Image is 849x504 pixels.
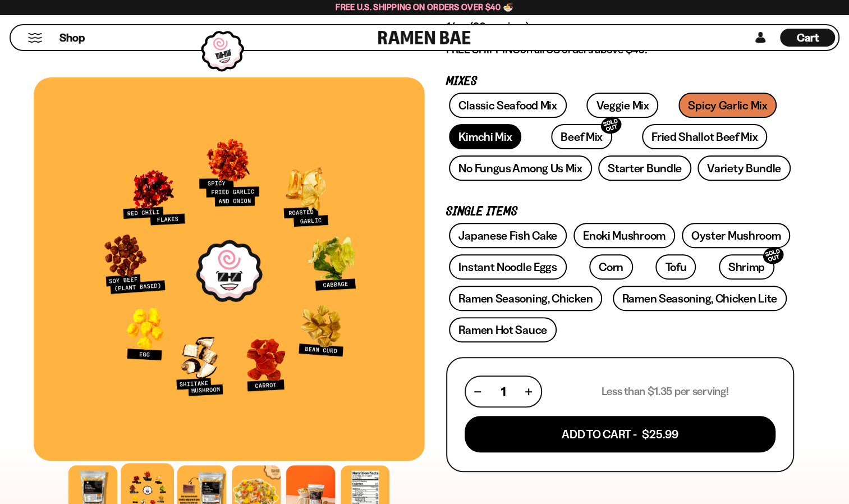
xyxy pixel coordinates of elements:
a: Veggie Mix [586,93,658,118]
a: Shop [59,29,85,47]
button: Mobile Menu Trigger [27,33,43,43]
span: Shop [59,30,85,45]
a: ShrimpSOLD OUT [719,254,774,280]
span: 1 [501,384,506,398]
button: Add To Cart - $25.99 [465,416,775,452]
a: Ramen Seasoning, Chicken [449,286,602,311]
a: Starter Bundle [598,155,691,181]
a: Instant Noodle Eggs [449,254,566,280]
a: Ramen Seasoning, Chicken Lite [613,286,787,311]
a: Corn [589,254,633,280]
a: Fried Shallot Beef Mix [642,124,767,149]
a: Kimchi Mix [449,124,521,149]
div: SOLD OUT [599,114,623,136]
a: Beef MixSOLD OUT [551,124,612,149]
a: Ramen Hot Sauce [449,317,557,342]
a: Variety Bundle [697,155,791,181]
a: Classic Seafood Mix [449,93,566,118]
a: Oyster Mushroom [682,223,791,248]
p: Mixes [446,76,794,87]
p: Less than $1.35 per serving! [601,384,728,398]
a: Cart [780,25,835,50]
a: No Fungus Among Us Mix [449,155,591,181]
div: SOLD OUT [761,245,786,267]
a: Tofu [655,254,696,280]
span: Free U.S. Shipping on Orders over $40 🍜 [336,2,513,12]
p: Single Items [446,207,794,217]
a: Japanese Fish Cake [449,223,567,248]
a: Enoki Mushroom [573,223,675,248]
span: Cart [797,31,819,44]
